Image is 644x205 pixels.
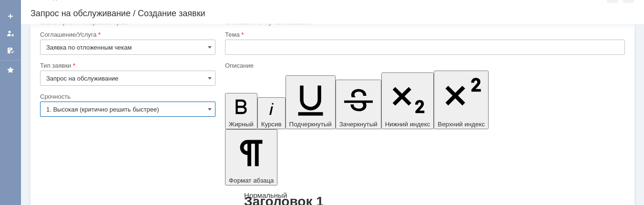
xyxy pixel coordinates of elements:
button: Зачеркнутый [336,80,381,129]
span: Верхний индекс [438,121,485,128]
a: Нормальный [244,191,287,199]
button: Верхний индекс [434,71,489,129]
div: Тема [225,31,623,38]
span: Зачеркнутый [339,121,378,128]
span: Жирный [229,121,254,128]
span: Подчеркнутый [289,121,332,128]
button: Нижний индекс [381,72,434,129]
a: Мои согласования [3,43,18,58]
a: Создать заявку [3,9,18,24]
a: Мои заявки [3,26,18,41]
div: Описание [225,62,623,69]
div: Соглашение/Услуга [40,31,214,38]
span: Курсив [261,121,282,128]
button: Подчеркнутый [286,75,336,129]
div: Тип заявки [40,62,214,69]
button: Курсив [257,97,286,129]
button: Жирный [225,93,257,129]
div: Срочность [40,93,214,100]
button: Формат абзаца [225,129,277,185]
div: Запрос на обслуживание / Создание заявки [31,9,634,18]
span: Нижний индекс [385,121,430,128]
span: Формат абзаца [229,177,274,184]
